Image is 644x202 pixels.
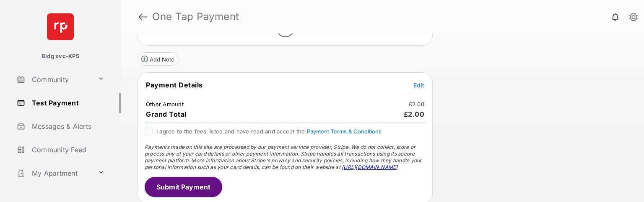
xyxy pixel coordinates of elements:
[13,116,121,136] a: Messages & Alerts
[145,100,184,108] td: Other Amount
[42,52,79,61] p: Bldg xvc-KP5
[404,110,425,118] span: £2.00
[152,12,239,22] strong: One Tap Payment
[156,128,382,135] span: I agree to the fees listed and have read and accept the
[13,163,94,183] a: My Apartment
[146,110,187,118] span: Grand Total
[13,69,94,89] a: Community
[145,144,422,170] span: Payments made on this site are processed by our payment service provider, Stripe. We do not colle...
[146,81,203,89] span: Payment Details
[145,177,222,197] button: Submit Payment
[342,164,397,170] a: [URL][DOMAIN_NAME]
[13,93,121,113] a: Test Payment
[47,13,74,40] img: svg+xml;base64,PHN2ZyB4bWxucz0iaHR0cDovL3d3dy53My5vcmcvMjAwMC9zdmciIHdpZHRoPSI2NCIgaGVpZ2h0PSI2NC...
[138,52,178,66] button: Add Note
[408,100,425,108] td: £2.00
[413,82,424,89] span: Edit
[413,81,424,89] button: Edit
[13,140,121,160] a: Community Feed
[307,128,382,135] button: I agree to the fees listed and have read and accept the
